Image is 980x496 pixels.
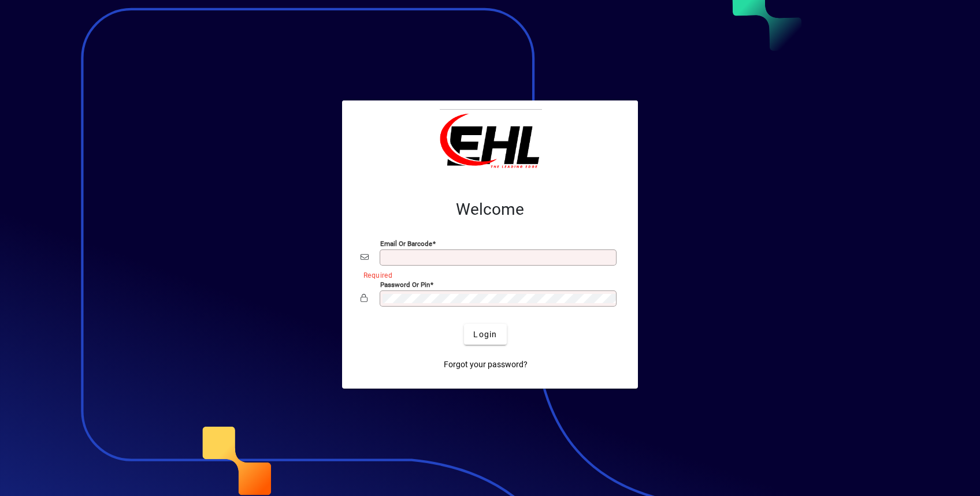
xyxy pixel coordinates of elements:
[380,281,430,289] mat-label: Password or Pin
[380,240,432,248] mat-label: Email or Barcode
[363,268,610,281] mat-error: Required
[439,354,532,375] a: Forgot your password?
[444,359,528,371] span: Forgot your password?
[361,200,619,219] h2: Welcome
[464,324,506,345] button: Login
[473,329,497,341] span: Login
